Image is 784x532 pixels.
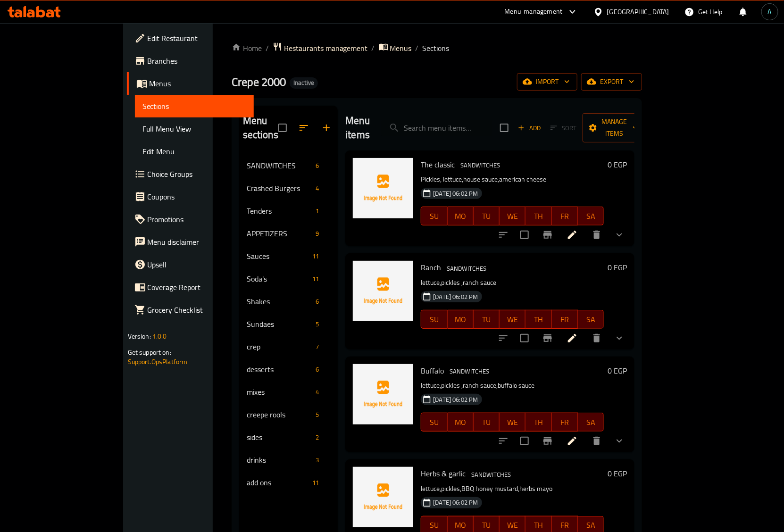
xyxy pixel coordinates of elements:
span: SA [582,518,600,532]
p: Pickles, lettuce,house sauce,american cheese [421,174,604,185]
span: TH [529,416,548,429]
span: Choice Groups [148,168,247,180]
button: FR [552,207,578,225]
span: add ons [247,477,309,488]
span: Herbs & garlic [421,466,466,481]
button: TU [474,310,500,329]
span: Add [517,123,542,133]
button: MO [448,413,474,432]
div: drinks [247,454,312,465]
div: sides [247,432,312,443]
span: MO [451,518,470,532]
div: items [312,454,323,465]
button: TU [474,207,500,225]
span: 6 [312,161,323,170]
h6: 0 EGP [608,364,627,377]
div: Menu-management [505,6,563,17]
span: 5 [312,410,323,419]
button: Branch-specific-item [536,327,559,349]
li: / [266,42,269,54]
span: SU [425,518,443,532]
span: Select to update [515,328,534,348]
div: creepe rools5 [239,403,338,426]
a: Upsell [127,253,254,276]
button: Branch-specific-item [536,430,559,452]
span: FR [556,313,574,326]
img: Buffalo [353,364,413,424]
span: Menu disclaimer [148,236,247,248]
span: 11 [309,252,323,261]
span: 11 [309,478,323,487]
span: export [589,76,634,88]
div: items [309,273,323,284]
div: items [312,364,323,375]
span: Sundaes [247,318,312,330]
span: Promotions [148,214,247,225]
div: Sundaes5 [239,313,338,335]
a: Menu disclaimer [127,231,254,253]
span: SU [425,416,443,429]
span: Restaurants management [284,42,368,54]
span: SU [425,313,443,326]
a: Edit menu item [567,435,578,447]
span: Grocery Checklist [148,304,247,316]
span: Add item [514,121,544,135]
a: Edit menu item [567,229,578,241]
h6: 0 EGP [608,467,627,480]
div: items [312,296,323,307]
a: Promotions [127,208,254,231]
span: TH [529,313,548,326]
button: Branch-specific-item [536,224,559,246]
a: Restaurants management [273,42,368,54]
a: Sections [135,95,254,117]
div: Soda's11 [239,267,338,290]
span: Branches [148,55,247,66]
button: delete [585,327,608,349]
span: Sections [423,42,450,54]
a: Support.OpsPlatform [128,356,188,368]
span: 5 [312,320,323,329]
span: 1.0.0 [152,330,167,342]
p: lettuce,pickles ,ranch sauce,buffalo sauce [421,380,604,391]
a: Branches [127,50,254,72]
span: TU [477,209,496,223]
span: Sections [142,100,247,112]
button: TH [525,207,551,225]
span: Soda's [247,273,309,284]
span: 7 [312,342,323,351]
span: crep [247,341,312,352]
a: Edit menu item [567,332,578,344]
button: TH [525,310,551,329]
span: Tenders [247,205,312,216]
span: SU [425,209,443,223]
span: Select to update [515,225,534,245]
input: search [381,120,492,136]
span: SANDWITCHES [446,366,493,377]
img: Ranch [353,261,413,321]
button: delete [585,430,608,452]
span: SANDWITCHES [247,160,312,171]
button: show more [608,430,631,452]
span: MO [451,313,470,326]
button: TU [474,413,500,432]
button: WE [500,207,525,225]
span: 6 [312,365,323,374]
span: Upsell [148,259,247,270]
div: creepe rools [247,409,312,420]
div: items [312,160,323,171]
button: FR [552,310,578,329]
div: Inactive [290,77,318,89]
span: TH [529,518,548,532]
button: TH [525,413,551,432]
span: Select section first [544,121,583,135]
h6: 0 EGP [608,158,627,171]
span: desserts [247,364,312,375]
span: MO [451,209,470,223]
a: Menus [379,42,412,54]
div: items [312,318,323,330]
a: Coverage Report [127,276,254,299]
span: SANDWITCHES [467,469,515,480]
